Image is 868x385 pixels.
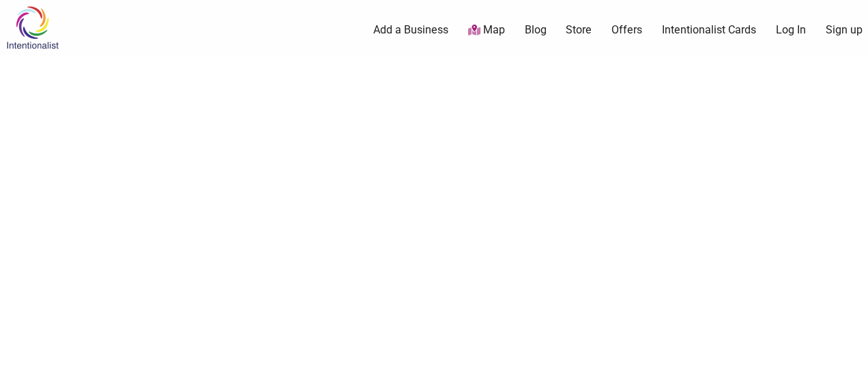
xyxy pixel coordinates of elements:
a: Map [468,23,505,38]
a: Log In [776,23,806,38]
a: Store [566,23,592,38]
a: Offers [611,23,642,38]
a: Intentionalist Cards [662,23,756,38]
a: Blog [525,23,547,38]
a: Add a Business [373,23,448,38]
a: Sign up [826,23,863,38]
